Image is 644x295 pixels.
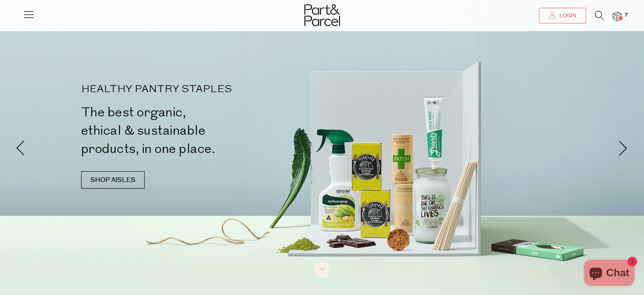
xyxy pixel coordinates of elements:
[81,171,145,189] a: SHOP AISLES
[557,12,576,20] span: Login
[613,12,621,21] a: 7
[81,84,326,95] p: HEALTHY PANTRY STAPLES
[622,11,630,19] span: 7
[304,4,340,26] img: Part&Parcel
[539,8,586,23] a: Login
[81,103,326,158] h2: The best organic, ethical & sustainable products, in one place.
[581,260,637,288] inbox-online-store-chat: Shopify online store chat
